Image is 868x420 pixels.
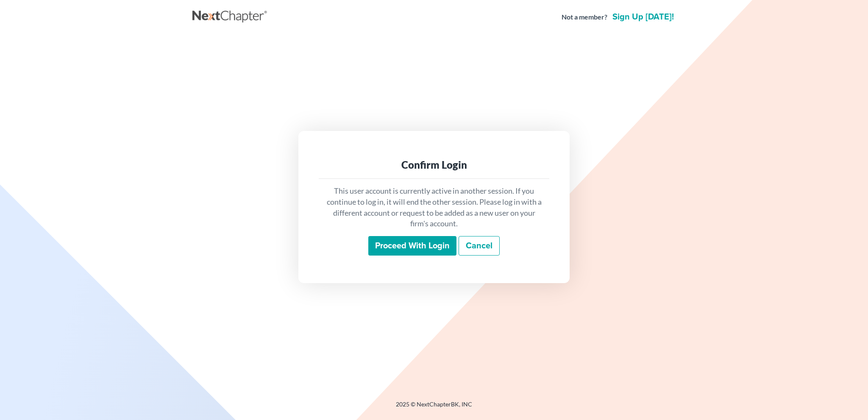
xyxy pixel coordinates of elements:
div: Confirm Login [325,158,542,172]
a: Cancel [459,236,500,256]
div: 2025 © NextChapterBK, INC [192,400,676,415]
p: This user account is currently active in another session. If you continue to log in, it will end ... [325,186,542,229]
strong: Not a member? [562,12,607,22]
input: Proceed with login [368,236,456,256]
a: Sign up [DATE]! [611,13,676,21]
